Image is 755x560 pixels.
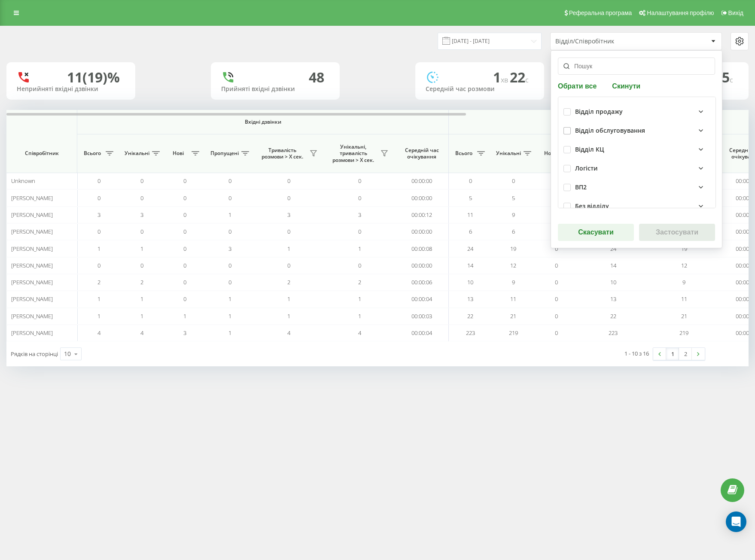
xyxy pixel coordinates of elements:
span: 0 [469,177,472,185]
span: 2 [140,278,143,286]
span: 3 [183,329,186,337]
span: [PERSON_NAME] [11,211,53,219]
span: 1 [97,245,100,253]
span: 3 [97,211,100,219]
span: 6 [512,228,515,235]
span: 0 [97,194,100,202]
div: Середній час розмови [426,85,534,93]
span: [PERSON_NAME] [11,329,53,337]
td: 00:00:12 [395,207,449,223]
span: Вихідні дзвінки [469,119,753,125]
div: Open Intercom Messenger [726,511,746,532]
span: 0 [555,262,558,269]
span: 0 [183,211,186,219]
span: 1 [140,245,143,253]
span: 0 [183,177,186,185]
span: c [525,75,529,85]
span: 0 [97,177,100,185]
td: 00:00:06 [395,274,449,291]
span: 0 [140,194,143,202]
span: Нові [167,150,189,157]
button: Скинути [609,82,643,90]
span: 1 [287,295,290,303]
span: 1 [228,312,231,320]
span: 24 [467,245,473,253]
span: 1 [493,68,510,86]
span: 21 [681,312,687,320]
span: 0 [287,177,290,185]
span: 0 [183,194,186,202]
span: 0 [228,177,231,185]
span: 0 [555,312,558,320]
span: Unknown [11,177,35,185]
span: [PERSON_NAME] [11,194,53,202]
span: Унікальні [496,150,521,157]
span: Унікальні [125,150,149,157]
span: 0 [183,228,186,235]
span: Унікальні, тривалість розмови > Х сек. [329,143,378,164]
span: 5 [512,194,515,202]
span: [PERSON_NAME] [11,278,53,286]
span: 2 [287,278,290,286]
span: 0 [183,295,186,303]
td: 00:00:04 [395,325,449,341]
span: 1 [140,295,143,303]
span: 0 [555,278,558,286]
span: 13 [467,295,473,303]
span: 1 [97,295,100,303]
span: 1 [140,312,143,320]
span: 0 [228,278,231,286]
span: c [730,75,733,85]
span: [PERSON_NAME] [11,228,53,235]
div: Відділ обслуговування [575,127,645,134]
span: 0 [228,262,231,269]
span: Нові [539,150,560,157]
span: 22 [510,68,529,86]
span: Реферальна програма [569,9,632,16]
span: 3 [287,211,290,219]
span: [PERSON_NAME] [11,245,53,253]
div: Відділ продажу [575,108,623,116]
span: Вихід [728,9,743,16]
span: 1 [358,295,361,303]
button: Обрати все [558,82,599,90]
span: Вхідні дзвінки [100,119,426,125]
span: 6 [469,228,472,235]
span: 4 [140,329,143,337]
div: 48 [309,69,324,85]
span: 1 [228,329,231,337]
span: 5 [469,194,472,202]
span: 0 [287,262,290,269]
span: 14 [467,262,473,269]
span: 4 [358,329,361,337]
span: 0 [183,278,186,286]
span: 1 [228,295,231,303]
span: 11 [467,211,473,219]
div: 11 (19)% [67,69,120,85]
span: 12 [681,262,687,269]
span: 0 [183,262,186,269]
td: 00:00:00 [395,173,449,189]
span: 0 [287,228,290,235]
span: 1 [287,312,290,320]
span: 4 [287,329,290,337]
span: 0 [228,194,231,202]
div: 1 - 10 з 16 [624,349,649,358]
span: 0 [555,245,558,253]
span: 223 [466,329,475,337]
span: 2 [97,278,100,286]
span: 0 [140,228,143,235]
span: 13 [610,295,616,303]
span: 0 [183,245,186,253]
a: 1 [666,348,679,360]
span: 1 [287,245,290,253]
button: Застосувати [639,224,715,241]
span: 1 [358,312,361,320]
td: 00:00:00 [395,189,449,206]
td: 00:00:00 [395,223,449,240]
span: Тривалість розмови > Х сек. [258,147,307,160]
input: Пошук [558,58,715,75]
div: Неприйняті вхідні дзвінки [17,85,125,93]
td: 00:00:08 [395,240,449,257]
span: 12 [510,262,516,269]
